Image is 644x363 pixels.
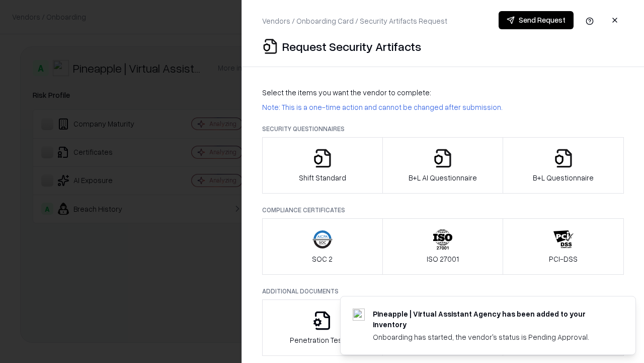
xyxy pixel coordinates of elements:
[262,87,624,98] p: Select the items you want the vendor to complete:
[503,218,624,275] button: PCI-DSS
[290,335,355,345] p: Penetration Testing
[533,172,594,183] p: B+L Questionnaire
[262,287,624,295] p: Additional Documents
[299,172,346,183] p: Shift Standard
[373,332,611,342] div: Onboarding has started, the vendor's status is Pending Approval.
[499,11,574,29] button: Send Request
[353,309,365,321] img: trypineapple.com
[262,102,624,112] p: Note: This is a one-time action and cannot be changed after submission.
[262,125,624,133] p: Security Questionnaires
[409,172,477,183] p: B+L AI Questionnaire
[262,206,624,214] p: Compliance Certificates
[382,137,504,194] button: B+L AI Questionnaire
[427,254,459,264] p: ISO 27001
[262,299,383,356] button: Penetration Testing
[503,137,624,194] button: B+L Questionnaire
[262,16,447,26] p: Vendors / Onboarding Card / Security Artifacts Request
[549,254,578,264] p: PCI-DSS
[373,309,611,330] div: Pineapple | Virtual Assistant Agency has been added to your inventory
[282,38,421,54] p: Request Security Artifacts
[262,137,383,194] button: Shift Standard
[312,254,333,264] p: SOC 2
[262,218,383,275] button: SOC 2
[382,218,504,275] button: ISO 27001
